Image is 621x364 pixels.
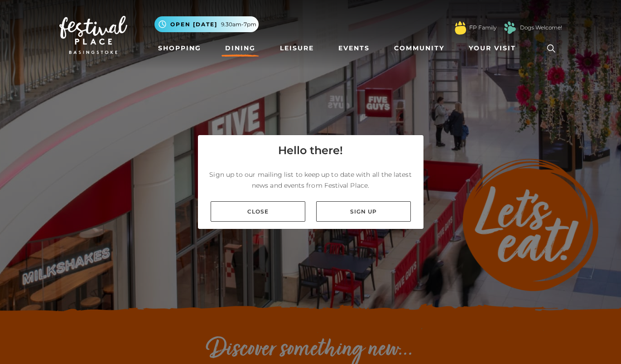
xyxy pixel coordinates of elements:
span: Your Visit [469,44,516,53]
a: Close [211,201,305,222]
a: Dining [221,40,259,57]
p: Sign up to our mailing list to keep up to date with all the latest news and events from Festival ... [205,169,416,191]
a: Leisure [276,40,318,57]
span: Open [DATE] [170,20,217,29]
a: Shopping [154,40,205,57]
a: Events [335,40,373,57]
a: Your Visit [465,40,524,57]
button: Open [DATE] 9.30am-7pm [154,16,259,32]
h4: Hello there! [278,142,343,159]
a: Community [390,40,448,57]
span: 9.30am-7pm [221,20,256,29]
a: FP Family [469,24,496,32]
a: Dogs Welcome! [520,24,562,32]
a: Sign up [316,201,411,222]
img: Festival Place Logo [59,16,127,54]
